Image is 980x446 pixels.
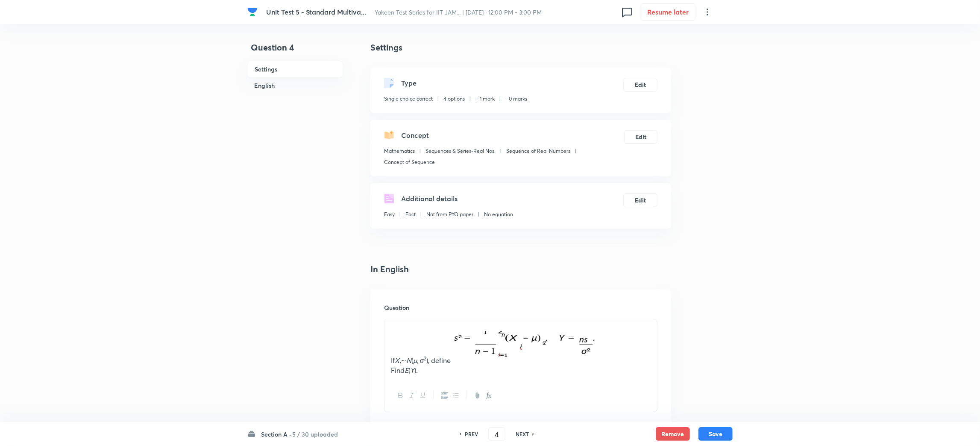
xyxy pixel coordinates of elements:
[405,211,416,218] p: Fact
[410,366,414,375] em: Y
[266,7,367,16] span: Unit Test 5 - Standard Multiva...
[391,366,651,375] p: Find ( ).
[384,130,394,140] img: questionConcept.svg
[406,356,411,365] em: N
[424,355,427,362] sup: 2
[656,427,690,441] button: Remove
[465,430,478,438] h6: PREV
[384,211,395,218] p: Easy
[384,303,657,312] h6: Question
[484,211,513,218] p: No equation
[399,359,401,366] em: i
[698,427,733,441] button: Save
[370,41,671,54] h4: Settings
[516,430,529,438] h6: NEXT
[506,147,570,155] p: Sequence of Real Numbers
[413,356,424,365] em: µ, σ
[384,158,435,166] p: Concept of Sequence
[641,3,695,21] button: Resume later
[375,8,542,16] span: Yakeen Test Series for IIT JAM... | [DATE] · 12:00 PM - 3:00 PM
[451,324,599,363] img: 05-09-25-03:59:03-AM
[425,147,496,155] p: Sequences & Series-Real Nos.
[247,61,343,77] h6: Settings
[623,193,657,207] button: Edit
[247,41,343,61] h4: Question 4
[401,78,417,88] h5: Type
[384,193,394,204] img: questionDetails.svg
[247,7,258,17] img: Company Logo
[401,130,429,140] h5: Concept
[426,211,473,218] p: Not from PYQ paper
[391,324,651,366] p: If ∼ ( ), define
[505,95,527,103] p: - 0 marks
[247,77,343,93] h6: English
[623,78,657,92] button: Edit
[401,193,458,204] h5: Additional details
[247,7,259,17] a: Company Logo
[261,430,291,439] h6: Section A ·
[405,366,408,375] em: E
[384,78,394,88] img: questionType.svg
[443,95,465,103] p: 4 options
[475,95,495,103] p: + 1 mark
[370,263,671,276] h4: In English
[384,147,415,155] p: Mathematics
[624,130,657,144] button: Edit
[292,430,338,439] h6: 5 / 30 uploaded
[384,95,433,103] p: Single choice correct
[395,356,399,365] em: X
